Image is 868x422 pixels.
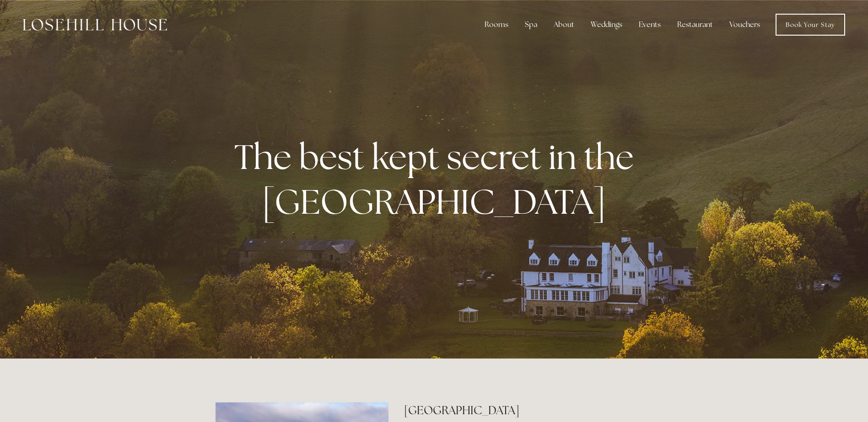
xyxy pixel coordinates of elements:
[234,134,641,224] strong: The best kept secret in the [GEOGRAPHIC_DATA]
[477,16,516,34] div: Rooms
[670,16,720,34] div: Restaurant
[583,16,630,34] div: Weddings
[404,402,652,418] h2: [GEOGRAPHIC_DATA]
[631,16,668,34] div: Events
[518,16,545,34] div: Spa
[546,16,582,34] div: About
[722,16,767,34] a: Vouchers
[23,19,167,31] img: Losehill House
[776,14,845,36] a: Book Your Stay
